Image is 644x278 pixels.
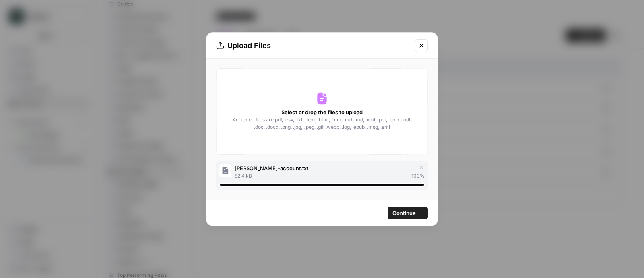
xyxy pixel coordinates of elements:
button: Close modal [415,39,428,52]
span: [PERSON_NAME]-account.txt [235,164,308,172]
span: 82.4 kB [235,172,252,180]
button: Continue [388,207,428,219]
span: 100 % [411,172,425,180]
div: Upload Files [216,40,410,51]
span: Continue [392,209,416,217]
span: Select or drop the files to upload [281,108,363,116]
span: Accepted files are .pdf, .csv, .txt, .text, .html, .htm, .md, .md, .xml, .ppt, .pptx, .odt, .doc,... [232,116,412,131]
